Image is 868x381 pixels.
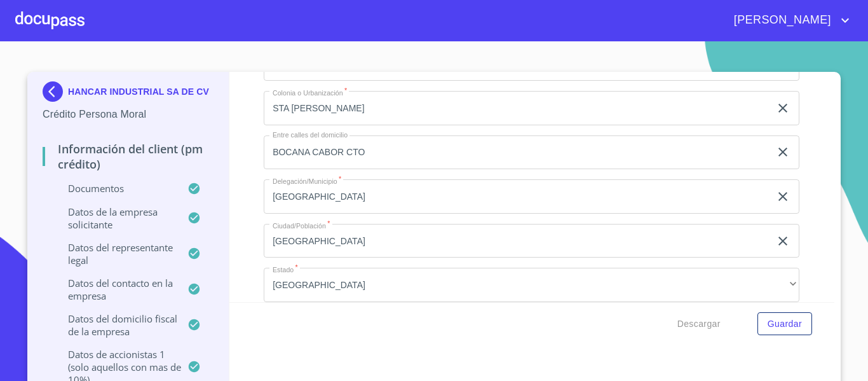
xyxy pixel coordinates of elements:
span: [PERSON_NAME] [724,10,837,31]
p: Crédito Persona Moral [43,107,214,122]
p: Datos del representante legal [43,241,187,267]
div: [GEOGRAPHIC_DATA] [264,268,799,302]
p: HANCAR INDUSTRIAL SA DE CV [68,87,209,97]
button: clear input [775,233,790,249]
span: Descargar [677,316,721,332]
p: Datos de la empresa solicitante [43,205,187,231]
p: Información del Client (PM crédito) [43,141,214,172]
p: Datos del contacto en la empresa [43,277,187,302]
button: clear input [775,100,790,116]
p: Documentos [43,182,187,195]
div: HANCAR INDUSTRIAL SA DE CV [43,81,214,107]
button: account of current user [724,10,853,31]
button: Guardar [757,312,812,336]
img: Docupass spot blue [43,81,68,102]
button: Descargar [672,312,726,336]
button: clear input [775,189,790,204]
span: Guardar [768,316,802,332]
button: clear input [775,144,790,160]
p: Datos del domicilio fiscal de la empresa [43,312,187,338]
